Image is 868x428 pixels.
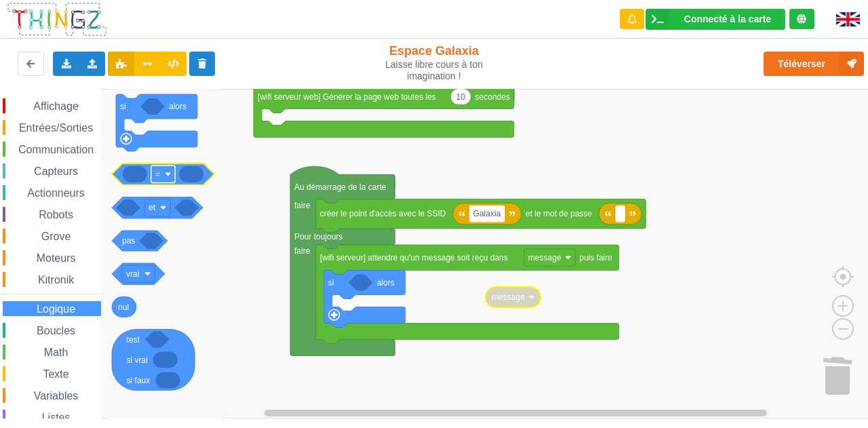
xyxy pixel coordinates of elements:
button: Téléverser [764,52,864,76]
span: Variables [32,390,81,402]
text: pas [122,236,135,246]
img: gb.png [836,12,860,26]
text: message [492,292,525,302]
text: créer le point d'accès avec le SSID [320,209,446,218]
text: message [528,252,561,262]
span: Boucles [35,325,77,336]
text: Au démarrage de la carte [294,182,387,191]
text: Galaxia [473,209,501,218]
span: Grove [39,231,73,242]
text: si [120,102,126,111]
span: Math [42,347,71,358]
text: [wifi serveur web] Générer la page web toutes les [258,92,436,101]
text: si faux [127,375,151,385]
div: Connecté à la carte [684,14,771,24]
div: Laisse libre cours à ton imagination ! [361,59,507,82]
text: puis faire [579,252,612,262]
span: Entrées/Sorties [17,122,95,134]
span: Affichage [31,100,80,112]
span: Kitronik [36,274,76,286]
text: = [155,169,160,178]
text: si vrai [127,355,148,364]
text: si [328,277,334,287]
text: faire [294,246,311,256]
text: [wifi serveur] attendre qu'un message soit reçu dans [320,252,508,262]
text: alors [169,102,186,111]
text: Pour toujours [294,232,342,241]
text: et le mot de passe [526,209,592,218]
text: vrai [126,269,139,278]
span: Logique [35,303,77,315]
div: Ta base fonctionne bien ! [646,9,785,30]
span: Communication [16,144,96,155]
text: nul [118,302,129,311]
text: alors [377,277,395,287]
span: Robots [37,209,75,220]
text: secondes [475,92,510,101]
span: Listes [40,412,73,423]
span: Capteurs [32,166,80,177]
text: 10 [456,92,466,101]
text: faire [294,200,311,210]
span: Actionneurs [25,187,87,199]
div: Espace Galaxia [361,43,507,82]
span: Texte [41,368,71,380]
img: thingz_logo.png [6,1,108,37]
span: Moteurs [35,252,78,264]
text: test [127,334,140,344]
text: et [149,203,156,212]
div: Tu es connecté au serveur de création de Thingz [789,9,814,29]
